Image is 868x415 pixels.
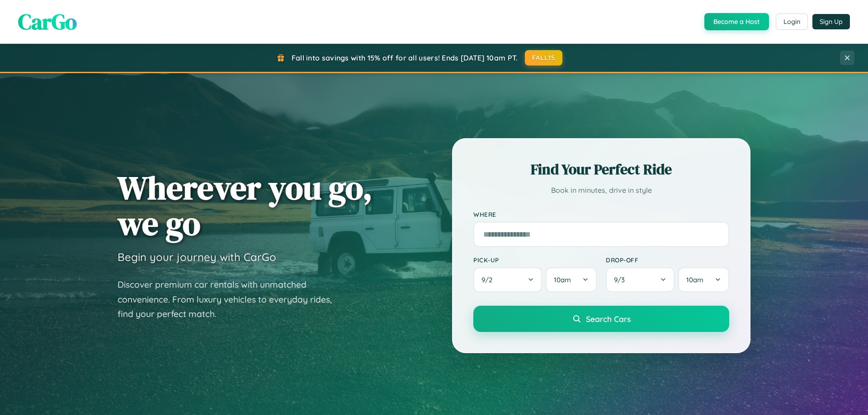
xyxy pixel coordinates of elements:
[473,256,597,264] label: Pick-up
[614,275,629,284] span: 9 / 3
[678,267,729,292] button: 10am
[118,277,344,322] p: Discover premium car rentals with unmatched convenience. From luxury vehicles to everyday rides, ...
[292,53,518,62] span: Fall into savings with 15% off for all users! Ends [DATE] 10am PT.
[118,250,276,264] h3: Begin your journey with CarGo
[812,14,850,29] button: Sign Up
[586,314,631,324] span: Search Cars
[606,267,675,292] button: 9/3
[606,256,729,264] label: Drop-off
[686,275,703,284] span: 10am
[776,14,808,30] button: Login
[546,267,597,292] button: 10am
[473,306,729,332] button: Search Cars
[473,184,729,197] p: Book in minutes, drive in style
[554,275,571,284] span: 10am
[704,13,769,30] button: Become a Host
[481,275,497,284] span: 9 / 2
[118,170,373,241] h1: Wherever you go, we go
[473,210,729,218] label: Where
[18,7,77,37] span: CarGo
[525,50,563,65] button: FALL15
[473,159,729,179] h2: Find Your Perfect Ride
[473,267,542,292] button: 9/2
